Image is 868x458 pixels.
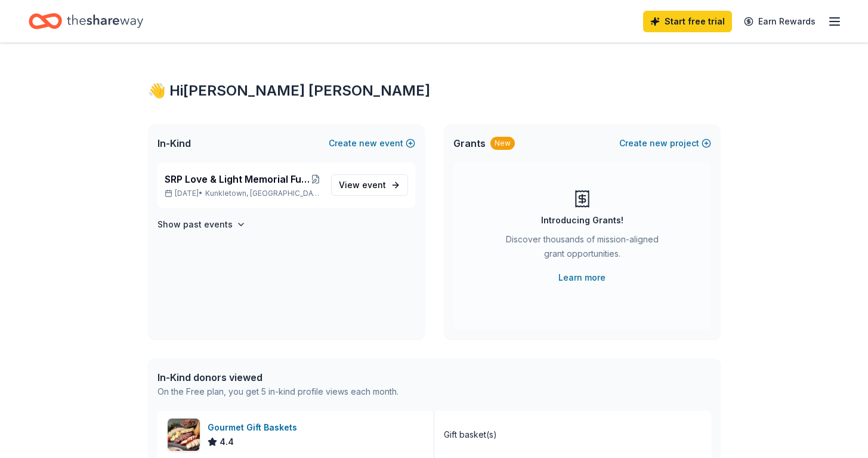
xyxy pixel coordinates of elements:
span: new [650,136,668,150]
div: Discover thousands of mission-aligned grant opportunities. [501,232,663,266]
span: In-Kind [157,136,191,150]
span: event [362,180,386,190]
div: On the Free plan, you get 5 in-kind profile views each month. [157,385,399,399]
a: View event [331,174,408,196]
div: Gourmet Gift Baskets [208,420,302,435]
div: Introducing Grants! [541,213,623,228]
button: Createnewproject [619,136,711,150]
a: Earn Rewards [737,11,823,32]
div: Gift basket(s) [444,428,497,442]
span: SRP Love & Light Memorial Fund for Early Onset [MEDICAL_DATA] [165,172,310,186]
div: New [490,137,515,150]
button: Show past events [157,217,246,232]
a: Home [29,7,143,35]
h4: Show past events [157,217,233,232]
span: 4.4 [220,435,234,449]
a: Learn more [558,271,606,285]
span: Kunkletown, [GEOGRAPHIC_DATA] [205,189,321,198]
button: Createnewevent [329,136,415,150]
a: Start free trial [643,11,732,32]
div: 👋 Hi [PERSON_NAME] [PERSON_NAME] [148,81,721,100]
span: View [339,178,386,192]
p: [DATE] • [165,189,322,198]
div: In-Kind donors viewed [157,370,399,385]
span: new [359,136,377,150]
span: Grants [453,136,486,150]
img: Image for Gourmet Gift Baskets [168,419,200,451]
